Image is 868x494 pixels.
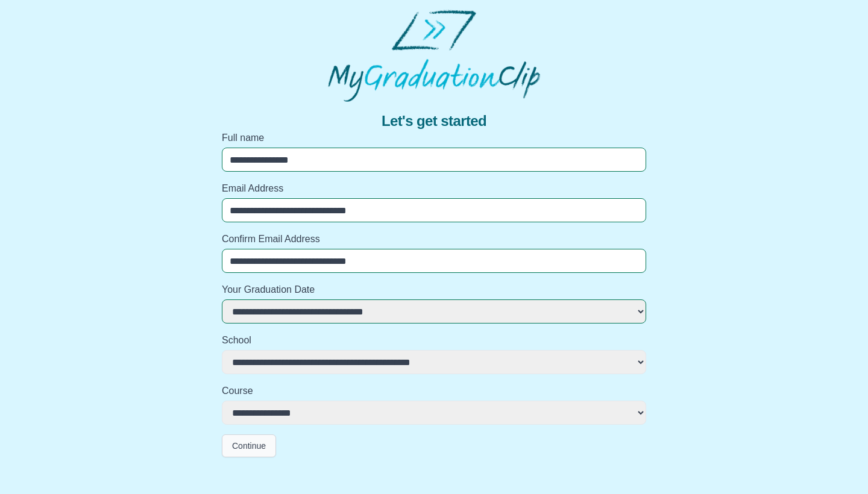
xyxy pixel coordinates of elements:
label: Confirm Email Address [222,232,646,246]
label: Course [222,384,646,398]
button: Continue [222,434,276,457]
label: Full name [222,131,646,145]
label: Email Address [222,181,646,196]
label: School [222,333,646,348]
img: MyGraduationClip [328,10,540,102]
span: Let's get started [382,111,486,131]
label: Your Graduation Date [222,283,646,297]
